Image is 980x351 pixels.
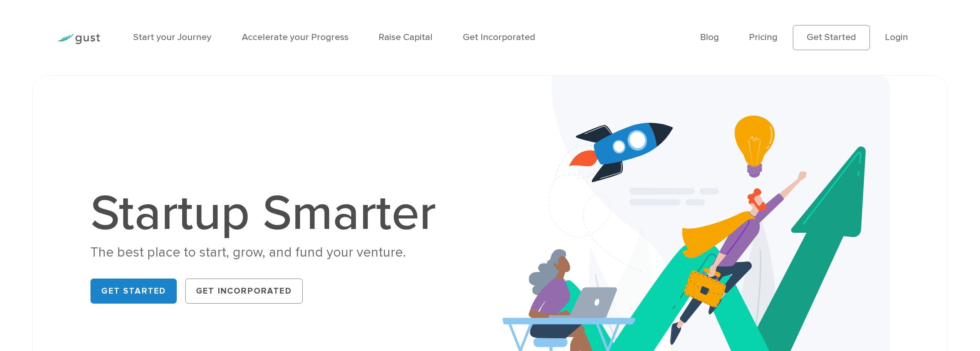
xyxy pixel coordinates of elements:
[749,32,777,43] a: Pricing
[57,34,100,44] img: Gust Logo
[133,32,211,43] a: Start your Journey
[242,32,348,43] a: Accelerate your Progress
[379,32,432,43] a: Raise Capital
[90,188,450,238] h1: Startup Smarter
[700,32,719,43] a: Blog
[90,244,450,262] div: The best place to start, grow, and fund your venture.
[463,32,535,43] a: Get Incorporated
[885,32,908,43] a: Login
[793,25,870,50] a: Get Started
[185,279,303,304] a: Get Incorporated
[90,279,177,304] a: Get Started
